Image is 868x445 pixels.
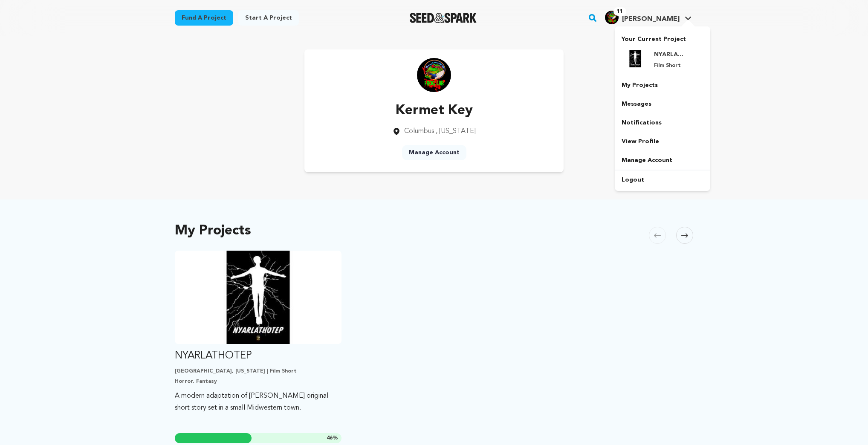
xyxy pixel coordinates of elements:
p: [GEOGRAPHIC_DATA], [US_STATE] | Film Short [175,368,341,375]
span: [PERSON_NAME] [622,16,680,23]
p: Your Current Project [622,32,703,43]
span: 46 [327,436,333,441]
img: 1cd5ca01f576ee36.jpg [622,50,649,67]
img: Seed&Spark Logo Dark Mode [410,13,477,23]
div: Kermet K.'s Profile [605,11,680,24]
img: https://seedandspark-static.s3.us-east-2.amazonaws.com/images/User/001/735/731/medium/95bb94b78b9... [417,58,451,92]
a: View Profile [615,132,710,151]
a: Fund NYARLATHOTEP [175,251,341,414]
a: Logout [615,170,710,189]
a: My Projects [615,76,710,95]
a: Fund a project [175,10,233,26]
img: 95bb94b78b941d48.png [605,11,619,24]
a: Your Current Project NYARLATHOTEP Film Short [622,32,703,76]
span: Columbus [404,128,434,135]
a: Kermet K.'s Profile [603,9,693,24]
span: Kermet K.'s Profile [603,9,693,27]
h4: NYARLATHOTEP [654,50,685,59]
p: NYARLATHOTEP [175,349,341,363]
a: Start a project [238,10,299,26]
span: 11 [613,7,626,16]
a: Messages [615,95,710,113]
a: Manage Account [615,151,710,170]
p: Film Short [654,62,685,69]
a: Manage Account [402,145,466,160]
p: Horror, Fantasy [175,378,341,385]
span: , [US_STATE] [436,128,476,135]
p: A modern adaptation of [PERSON_NAME] original short story set in a small Midwestern town. [175,390,341,414]
span: % [327,435,338,442]
a: Notifications [615,113,710,132]
a: Seed&Spark Homepage [410,13,477,23]
p: Kermet Key [392,101,476,121]
h2: My Projects [175,225,251,237]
